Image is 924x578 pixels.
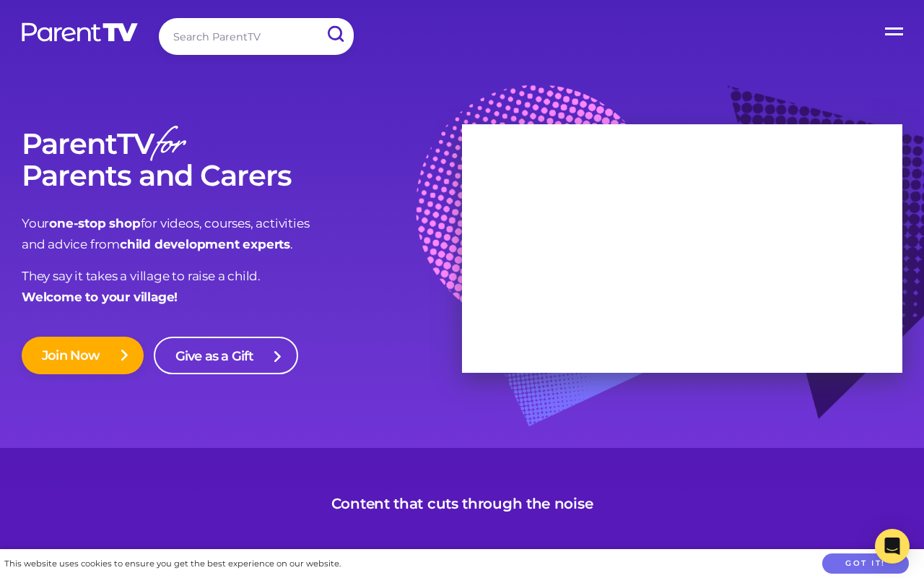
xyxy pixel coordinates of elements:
strong: one-stop shop [49,216,140,230]
a: Join Now [22,337,144,374]
a: Give as a Gift [154,337,299,374]
p: Your for videos, courses, activities and advice from . [22,213,462,255]
input: Search ParentTV [159,18,354,55]
em: for [154,116,183,178]
h3: Content that cuts through the noise [331,495,593,512]
h1: ParentTV Parents and Carers [22,128,462,191]
div: This website uses cookies to ensure you get the best experience on our website. [4,556,341,571]
strong: Welcome to your village! [22,290,178,304]
p: They say it takes a village to raise a child. [22,266,462,308]
div: Open Intercom Messenger [875,529,910,564]
strong: child development experts [120,237,290,251]
img: parenttv-logo-white.4c85aaf.svg [20,22,139,43]
input: Submit [316,18,354,51]
button: Got it! [822,553,909,574]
